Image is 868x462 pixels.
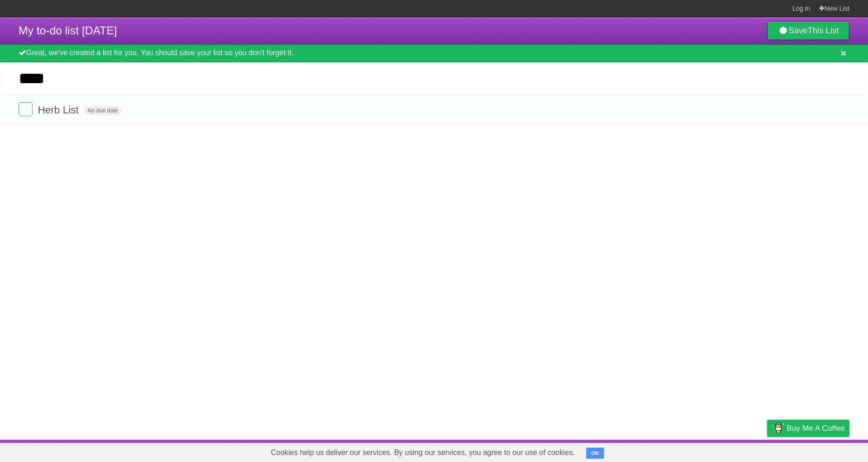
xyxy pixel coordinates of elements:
[808,26,839,35] b: This List
[262,443,584,462] span: Cookies help us deliver our services. By using our services, you agree to our use of cookies.
[791,442,849,460] a: Suggest a feature
[767,21,849,40] a: SaveThis List
[643,442,663,460] a: About
[755,442,779,460] a: Privacy
[586,448,604,459] button: OK
[674,442,712,460] a: Developers
[772,420,784,436] img: Buy me a coffee
[723,442,744,460] a: Terms
[19,102,33,116] label: Done
[19,24,117,37] span: My to-do list [DATE]
[767,420,849,437] a: Buy me a coffee
[84,106,121,115] span: No due date
[38,104,81,116] span: Herb List
[787,420,845,436] span: Buy me a coffee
